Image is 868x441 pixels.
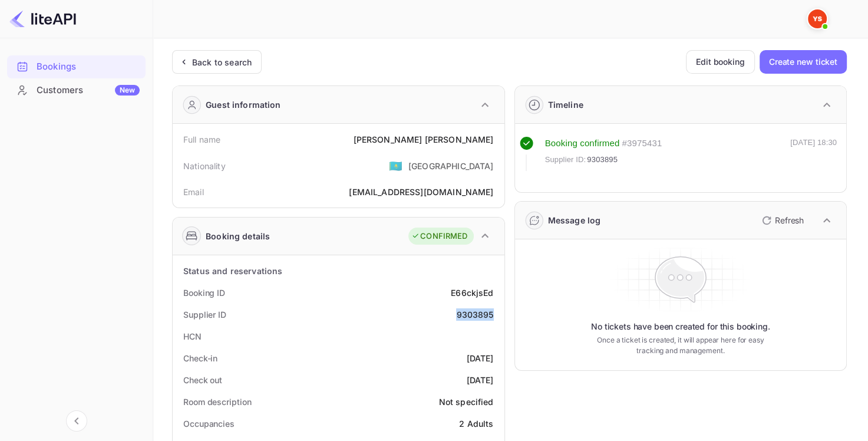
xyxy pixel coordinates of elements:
p: Refresh [775,214,804,226]
p: Once a ticket is created, it will appear here for easy tracking and management. [592,335,769,356]
button: Refresh [755,211,808,230]
span: 9303895 [587,154,618,166]
div: Booking details [206,230,270,242]
button: Collapse navigation [66,410,87,432]
img: Yandex Support [808,9,827,28]
div: Email [183,186,204,198]
div: Not specified [439,396,494,408]
div: Status and reservations [183,265,282,277]
div: 9303895 [456,308,493,321]
a: CustomersNew [7,79,146,101]
div: HCN [183,330,202,343]
img: LiteAPI logo [9,9,76,28]
div: Back to search [192,56,252,68]
div: Full name [183,133,220,146]
div: [DATE] [467,352,494,364]
div: Room description [183,396,251,408]
div: E66ckjsEd [451,287,493,299]
p: No tickets have been created for this booking. [591,321,770,333]
span: Supplier ID: [545,154,586,166]
div: Message log [548,214,601,226]
div: 2 Adults [459,417,493,430]
div: [PERSON_NAME] [PERSON_NAME] [353,133,493,146]
div: Supplier ID [183,308,226,321]
div: CustomersNew [7,79,146,102]
div: [DATE] 18:30 [790,137,837,171]
div: Bookings [7,55,146,78]
div: Timeline [548,98,583,111]
div: New [115,85,140,96]
div: [GEOGRAPHIC_DATA] [408,160,494,172]
a: Bookings [7,55,146,77]
button: Edit booking [686,50,755,74]
button: Create new ticket [760,50,847,74]
div: Customers [37,84,140,97]
div: Booking confirmed [545,137,620,150]
div: [DATE] [467,374,494,386]
span: United States [389,155,402,176]
div: Guest information [206,98,281,111]
div: [EMAIL_ADDRESS][DOMAIN_NAME] [349,186,493,198]
div: CONFIRMED [411,231,467,242]
div: Check out [183,374,222,386]
div: Check-in [183,352,217,364]
div: Occupancies [183,417,235,430]
div: Nationality [183,160,226,172]
div: # 3975431 [622,137,662,150]
div: Bookings [37,60,140,74]
div: Booking ID [183,287,225,299]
